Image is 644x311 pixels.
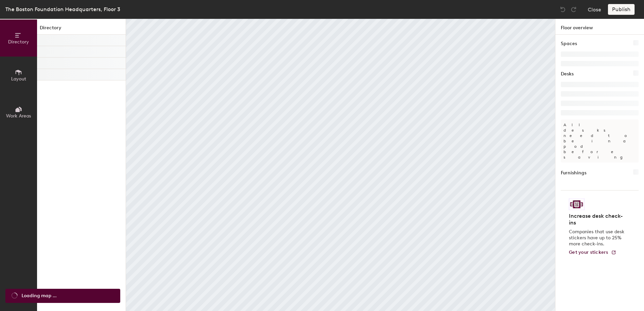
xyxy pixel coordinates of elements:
img: Undo [559,6,566,13]
img: Redo [570,6,577,13]
span: Loading map ... [22,292,57,300]
h1: Directory [37,24,126,35]
h1: Furnishings [561,169,586,177]
span: Directory [8,39,29,45]
span: Get your stickers [569,249,608,255]
span: Work Areas [6,113,31,119]
h1: Desks [561,70,574,78]
a: Get your stickers [569,250,616,255]
img: Sticker logo [569,199,584,210]
p: Companies that use desk stickers have up to 25% more check-ins. [569,229,626,247]
canvas: Map [126,19,555,311]
span: Layout [11,76,26,82]
button: Close [588,4,601,15]
h4: Increase desk check-ins [569,213,626,226]
p: All desks need to be in a pod before saving [561,119,639,163]
h1: Spaces [561,40,577,47]
div: The Boston Foundation Headquarters, Floor 3 [5,5,120,13]
h1: Floor overview [555,19,644,35]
